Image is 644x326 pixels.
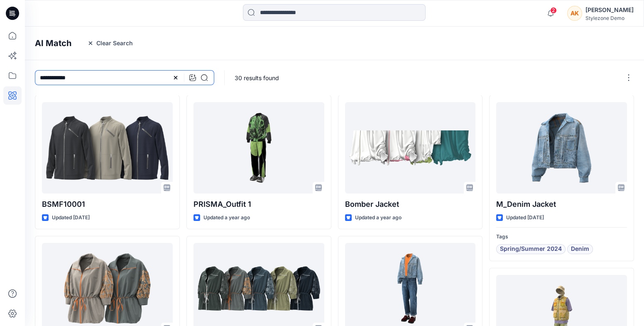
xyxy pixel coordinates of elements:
span: Spring/Summer 2024 [500,244,562,254]
span: 2 [550,7,557,14]
div: AK [567,6,582,21]
p: Bomber Jacket [345,199,476,210]
p: Tags [496,233,627,241]
a: PRISMA_Outfit 1 [193,102,324,194]
p: 30 results found [235,74,279,82]
p: BSMF10001 [42,199,173,210]
div: [PERSON_NAME] [585,5,634,15]
div: Stylezone Demo [585,15,634,21]
a: M_Denim Jacket [496,102,627,194]
p: Updated [DATE] [52,213,90,222]
p: Updated a year ago [203,213,250,222]
p: Updated [DATE] [506,213,544,222]
button: Clear Search [82,37,138,50]
p: PRISMA_Outfit 1 [193,199,324,210]
p: Updated a year ago [355,213,402,222]
a: Bomber Jacket [345,102,476,194]
p: M_Denim Jacket [496,199,627,210]
a: BSMF10001 [42,102,173,194]
h4: AI Match [35,38,71,48]
span: Denim [571,244,589,254]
